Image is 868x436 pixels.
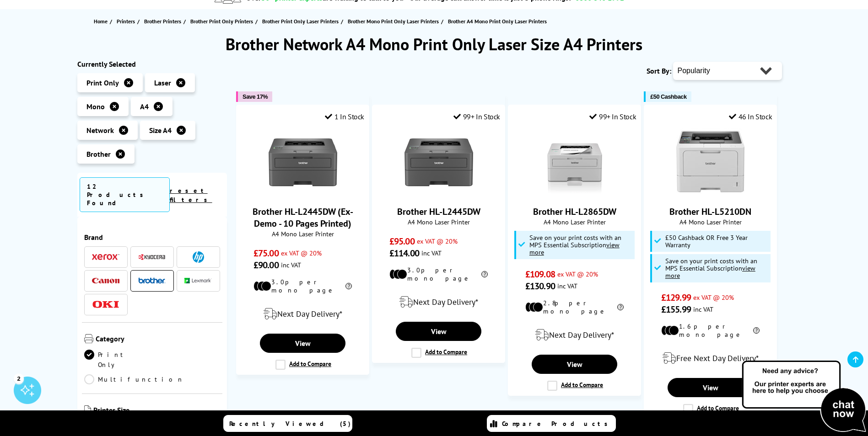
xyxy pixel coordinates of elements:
img: Lexmark [184,278,212,283]
label: Add to Compare [411,348,467,358]
u: view more [529,240,620,256]
a: Brother HL-L2445DW [397,206,480,218]
a: Print Only [84,350,152,370]
a: Recently Viewed (5) [223,415,352,432]
a: Brother HL-L2865DW [540,189,609,198]
label: Add to Compare [275,360,331,370]
button: Save 17% [236,91,272,102]
a: Brother Mono Print Only Laser Printers [348,16,441,26]
img: Brother HL-L2445DW (Ex-Demo - 10 Pages Printed) [269,128,337,197]
div: 46 In Stock [729,112,772,121]
span: inc VAT [693,305,713,314]
div: modal_delivery [241,301,364,327]
div: 2 [14,373,24,383]
span: £155.99 [661,303,691,315]
img: Brother HL-L5210DN [676,128,745,197]
a: Brother HL-L2445DW (Ex-Demo - 10 Pages Printed) [269,189,337,198]
span: inc VAT [557,282,577,290]
li: 3.0p per mono page [253,278,352,294]
a: Printers [117,16,137,26]
span: Brother [86,149,111,159]
img: HP [193,251,204,263]
a: View [532,355,617,374]
span: inc VAT [421,249,442,257]
a: Kyocera [138,251,166,263]
div: modal_delivery [513,322,636,348]
span: Brother Mono Print Only Laser Printers [348,16,439,26]
span: £130.90 [525,280,555,292]
a: Xerox [92,251,119,263]
span: inc VAT [281,261,301,269]
span: ex VAT @ 20% [693,293,734,302]
span: A4 Mono Laser Printer [513,218,636,226]
img: Printer Size [84,405,91,415]
a: View [260,334,345,353]
span: £50 Cashback OR Free 3 Year Warranty [665,234,769,249]
span: Save 17% [243,93,268,100]
a: Brother [138,275,166,287]
a: Brother HL-L5210DN [676,189,745,198]
a: Brother HL-L2445DW [404,189,473,198]
a: Canon [92,275,119,287]
span: Brother Print Only Laser Printers [262,16,339,26]
span: Brand [84,233,221,242]
div: 1 In Stock [325,112,364,121]
span: Sort By: [647,66,671,75]
img: Open Live Chat window [740,359,868,434]
span: Mono [86,102,105,111]
span: £129.99 [661,292,691,303]
div: modal_delivery [649,346,772,371]
span: £90.00 [253,259,279,271]
a: Brother HL-L5210DN [669,206,751,218]
a: View [396,322,481,341]
span: A4 [140,102,149,111]
a: Home [94,16,110,26]
img: Brother [138,277,166,284]
img: OKI [92,301,119,308]
img: Kyocera [138,254,166,261]
label: Add to Compare [547,381,603,391]
span: Printers [117,16,135,26]
li: 1.6p per mono page [661,322,760,339]
span: Save on your print costs with an MPS Essential Subscription [665,256,757,280]
span: £50 Cashback [650,93,686,100]
a: Compare Products [487,415,616,432]
img: Brother HL-L2865DW [540,128,609,197]
a: Brother Print Only Printers [190,16,255,26]
span: Brother Printers [144,16,181,26]
span: Recently Viewed (5) [229,420,351,428]
a: OKI [92,299,119,310]
img: Xerox [92,254,119,260]
li: 2.8p per mono page [525,299,624,315]
button: £50 Cashback [644,91,691,102]
span: £75.00 [253,247,279,259]
span: 12 Products Found [80,177,170,212]
a: HP [184,251,212,263]
span: £114.00 [389,247,419,259]
img: Canon [92,278,119,284]
a: Brother HL-L2865DW [533,206,616,218]
u: view more [665,264,755,280]
span: Size A4 [149,126,172,135]
span: Compare Products [502,420,613,428]
a: Lexmark [184,275,212,287]
span: Brother Print Only Printers [190,16,253,26]
a: Brother Print Only Laser Printers [262,16,341,26]
div: modal_delivery [377,289,500,315]
div: Currently Selected [77,59,227,69]
img: Brother HL-L2445DW [404,128,473,197]
div: 99+ In Stock [453,112,500,121]
div: 99+ In Stock [589,112,636,121]
span: Printer Size [93,405,221,416]
span: Print Only [86,78,119,87]
a: Multifunction [84,374,184,384]
li: 3.0p per mono page [389,266,488,282]
span: A4 Mono Laser Printer [241,229,364,238]
a: reset filters [170,186,212,204]
span: ex VAT @ 20% [417,237,458,245]
span: £109.08 [525,268,555,280]
span: A4 Mono Laser Printer [377,218,500,226]
span: Brother A4 Mono Print Only Laser Printers [448,18,547,25]
label: Add to Compare [683,404,739,414]
a: Brother HL-L2445DW (Ex-Demo - 10 Pages Printed) [253,206,353,229]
